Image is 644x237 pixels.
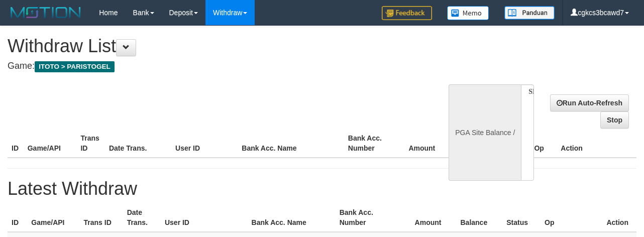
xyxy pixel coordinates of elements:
[105,129,171,158] th: Date Trans.
[600,111,629,129] a: Stop
[161,203,248,232] th: User ID
[24,129,77,158] th: Game/API
[382,6,432,20] img: Feedback.jpg
[402,203,456,232] th: Amount
[238,129,344,158] th: Bank Acc. Name
[557,129,636,158] th: Action
[397,129,451,158] th: Amount
[550,94,629,111] a: Run Auto-Refresh
[336,203,402,232] th: Bank Acc. Number
[502,203,541,232] th: Status
[602,203,636,232] th: Action
[456,203,502,232] th: Balance
[27,203,79,232] th: Game/API
[171,129,238,158] th: User ID
[8,61,419,71] h4: Game:
[504,6,555,20] img: panduan.png
[35,61,115,72] span: ITOTO > PARISTOGEL
[8,129,24,158] th: ID
[76,129,104,158] th: Trans ID
[447,6,489,20] img: Button%20Memo.svg
[530,129,557,158] th: Op
[248,203,336,232] th: Bank Acc. Name
[449,84,521,181] div: PGA Site Balance /
[344,129,397,158] th: Bank Acc. Number
[8,203,27,232] th: ID
[8,5,84,20] img: MOTION_logo.png
[8,179,636,199] h1: Latest Withdraw
[80,203,123,232] th: Trans ID
[123,203,161,232] th: Date Trans.
[8,36,419,56] h1: Withdraw List
[541,203,602,232] th: Op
